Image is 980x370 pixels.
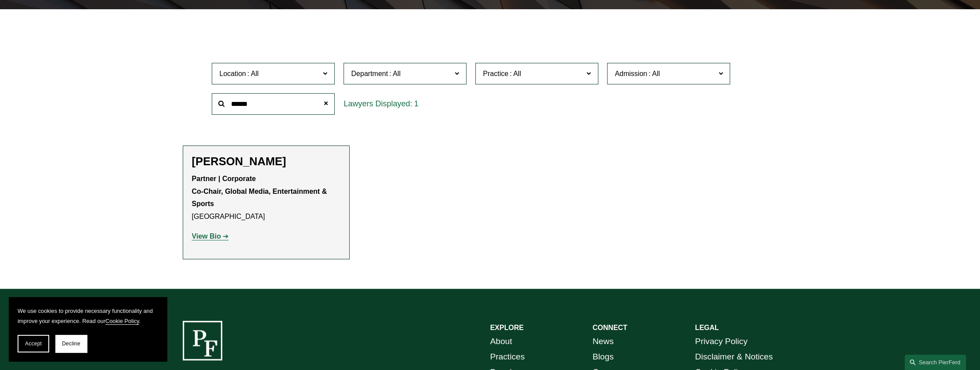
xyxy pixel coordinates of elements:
[593,334,614,349] a: News
[55,335,87,352] button: Decline
[18,306,158,326] p: We use cookies to provide necessary functionality and improve your experience. Read our .
[18,335,49,352] button: Accept
[615,70,647,77] span: Admission
[414,99,419,108] span: 1
[105,318,139,324] a: Cookie Policy
[25,341,42,347] span: Accept
[695,334,747,349] a: Privacy Policy
[490,349,525,365] a: Practices
[593,349,614,365] a: Blogs
[904,355,966,370] a: Search this site
[219,70,246,77] span: Location
[192,155,340,168] h2: [PERSON_NAME]
[695,324,719,331] strong: LEGAL
[192,173,340,223] p: [GEOGRAPHIC_DATA]
[192,232,229,240] a: View Bio
[9,297,167,361] section: Cookie banner
[490,324,524,331] strong: EXPLORE
[695,349,773,365] a: Disclaimer & Notices
[593,324,627,331] strong: CONNECT
[490,334,512,349] a: About
[62,341,80,347] span: Decline
[351,70,388,77] span: Department
[192,175,329,208] strong: Partner | Corporate Co-Chair, Global Media, Entertainment & Sports
[483,70,508,77] span: Practice
[192,232,221,240] strong: View Bio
